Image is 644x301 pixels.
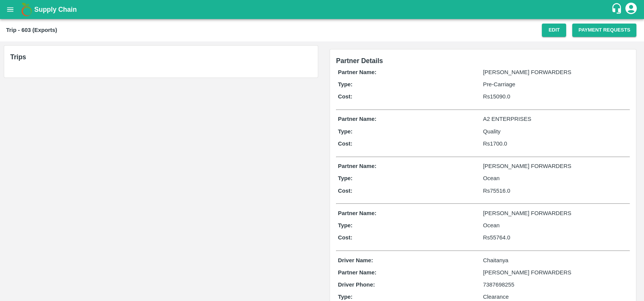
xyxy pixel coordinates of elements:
p: Clearance [483,293,628,301]
p: [PERSON_NAME] FORWARDERS [483,209,628,217]
button: Payment Requests [572,24,636,37]
p: A2 ENTERPRISES [483,115,628,123]
span: Partner Details [336,57,383,65]
p: Rs 15090.0 [483,92,628,101]
b: Type: [338,175,353,181]
b: Partner Name: [338,163,376,169]
div: account of current user [624,2,638,17]
b: Driver Phone: [338,282,375,288]
p: Rs 1700.0 [483,139,628,148]
div: customer-support [611,3,624,16]
b: Cost: [338,234,352,241]
img: logo [19,2,34,17]
b: Partner Name: [338,269,376,276]
p: [PERSON_NAME] FORWARDERS [483,268,628,277]
button: Edit [542,24,566,37]
b: Supply Chain [34,6,77,13]
a: Supply Chain [34,4,611,15]
b: Partner Name: [338,210,376,216]
p: Chaitanya [483,256,628,265]
b: Type: [338,128,353,135]
b: Type: [338,294,353,300]
p: Quality [483,127,628,136]
b: Partner Name: [338,116,376,122]
b: Partner Name: [338,69,376,75]
b: Type: [338,222,353,228]
p: [PERSON_NAME] FORWARDERS [483,162,628,170]
b: Cost: [338,188,352,194]
b: Cost: [338,141,352,147]
b: Trips [10,53,26,61]
p: 7387698255 [483,280,628,289]
b: Cost: [338,93,352,100]
p: Ocean [483,174,628,182]
p: Ocean [483,221,628,230]
p: Rs 55764.0 [483,233,628,242]
p: [PERSON_NAME] FORWARDERS [483,68,628,76]
b: Trip - 603 (Exports) [6,27,57,33]
p: Pre-Carriage [483,80,628,89]
button: open drawer [2,1,19,18]
b: Driver Name: [338,257,373,263]
b: Type: [338,81,353,87]
p: Rs 75516.0 [483,187,628,195]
